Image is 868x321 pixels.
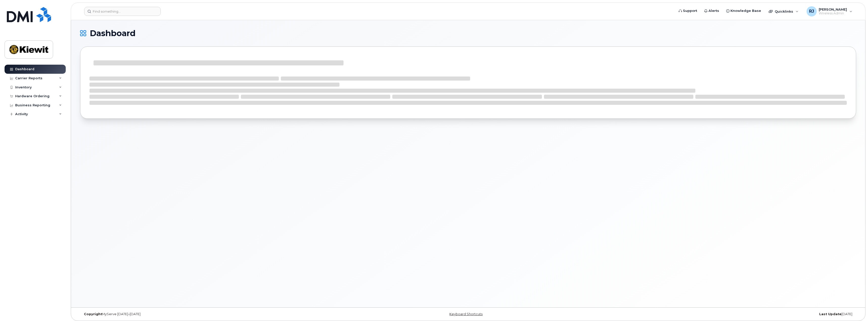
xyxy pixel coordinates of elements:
[80,312,339,316] div: MyServe [DATE]–[DATE]
[84,312,102,316] strong: Copyright
[90,30,135,37] span: Dashboard
[819,312,841,316] strong: Last Update
[449,312,483,316] a: Keyboard Shortcuts
[598,312,856,316] div: [DATE]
